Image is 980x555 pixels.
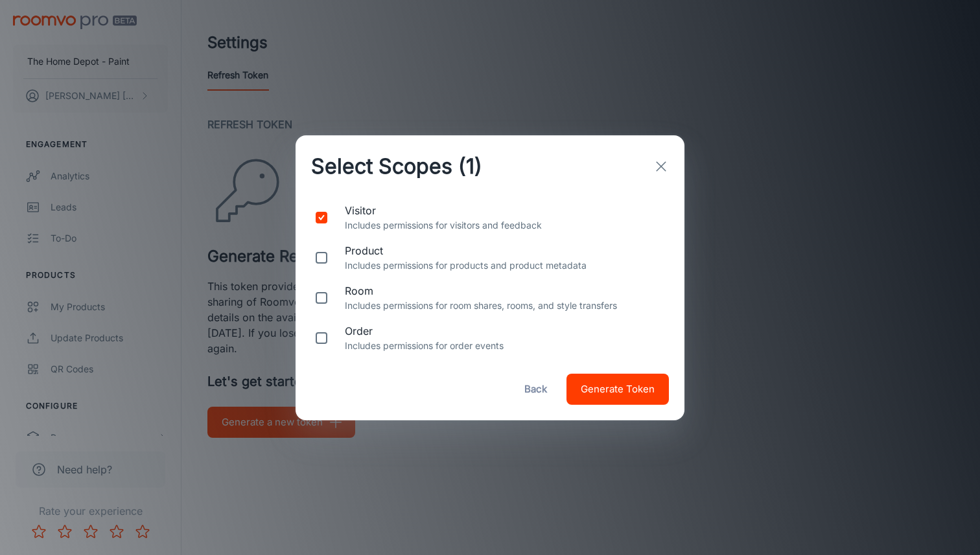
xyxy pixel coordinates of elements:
div: visitorIncludes permissions for visitors and feedback [296,198,684,238]
div: roomIncludes permissions for room shares, rooms, and style transfers [296,278,684,318]
span: product [345,243,664,258]
h2: Select Scopes (1) [296,135,498,198]
div: orderIncludes permissions for order events [296,318,684,358]
span: order [345,323,664,339]
p: Includes permissions for order events [345,339,664,353]
p: Includes permissions for products and product metadata [345,258,664,273]
span: Generate Token [581,381,655,398]
span: room [345,283,664,299]
p: Includes permissions for visitors and feedback [345,218,664,232]
span: visitor [345,203,664,218]
button: Back [515,374,556,405]
button: Generate Token [566,374,669,405]
div: productIncludes permissions for products and product metadata [296,238,684,278]
p: Includes permissions for room shares, rooms, and style transfers [345,299,664,313]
